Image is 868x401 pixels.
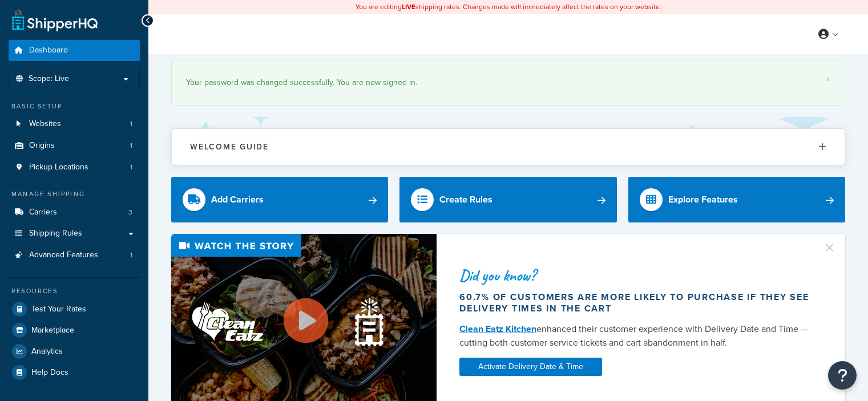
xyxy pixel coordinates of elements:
[399,177,616,222] a: Create Rules
[186,75,830,91] div: Your password was changed successfully. You are now signed in.
[668,192,738,208] div: Explore Features
[459,268,814,283] div: Did you know?
[29,208,57,217] span: Carriers
[31,305,86,314] span: Test Your Rates
[9,157,140,178] a: Pickup Locations1
[29,141,55,151] span: Origins
[9,202,140,223] li: Carriers
[9,114,140,135] a: Websites1
[171,177,388,222] a: Add Carriers
[9,362,140,383] a: Help Docs
[628,177,845,222] a: Explore Features
[128,208,132,217] span: 3
[9,157,140,178] li: Pickup Locations
[9,135,140,156] a: Origins1
[9,189,140,199] div: Manage Shipping
[826,75,830,84] a: ×
[402,2,415,12] b: LIVE
[190,143,269,151] h2: Welcome Guide
[459,291,814,314] div: 60.7% of customers are more likely to purchase if they see delivery times in the cart
[130,141,132,151] span: 1
[130,119,132,129] span: 1
[130,163,132,172] span: 1
[459,322,814,350] div: enhanced their customer experience with Delivery Date and Time — cutting both customer service ti...
[9,286,140,296] div: Resources
[828,361,857,390] button: Open Resource Center
[29,119,61,129] span: Websites
[9,299,140,319] a: Test Your Rates
[31,326,74,335] span: Marketplace
[439,192,492,208] div: Create Rules
[31,368,68,378] span: Help Docs
[211,192,264,208] div: Add Carriers
[31,347,63,357] span: Analytics
[9,114,140,135] li: Websites
[9,245,140,266] li: Advanced Features
[29,74,69,84] span: Scope: Live
[29,250,98,260] span: Advanced Features
[172,129,845,165] button: Welcome Guide
[29,229,82,238] span: Shipping Rules
[9,135,140,156] li: Origins
[459,322,536,335] a: Clean Eatz Kitchen
[29,163,88,172] span: Pickup Locations
[130,250,132,260] span: 1
[9,102,140,111] div: Basic Setup
[9,245,140,266] a: Advanced Features1
[9,341,140,362] a: Analytics
[9,223,140,244] a: Shipping Rules
[9,320,140,341] a: Marketplace
[29,46,68,55] span: Dashboard
[9,202,140,223] a: Carriers3
[459,358,602,376] a: Activate Delivery Date & Time
[9,40,140,61] a: Dashboard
